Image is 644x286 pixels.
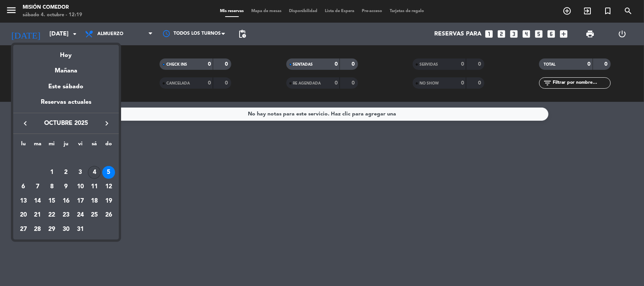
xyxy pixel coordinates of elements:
[31,180,44,193] div: 7
[60,180,72,193] div: 9
[59,222,73,237] td: 30 de octubre de 2025
[102,166,115,179] div: 5
[74,223,87,236] div: 31
[88,180,101,193] div: 11
[60,223,72,236] div: 30
[59,165,73,180] td: 2 de octubre de 2025
[13,97,119,113] div: Reservas actuales
[31,209,44,221] div: 21
[59,208,73,223] td: 23 de octubre de 2025
[45,166,58,179] div: 1
[88,195,101,208] div: 18
[45,209,58,221] div: 22
[31,194,45,208] td: 14 de octubre de 2025
[16,194,31,208] td: 13 de octubre de 2025
[88,165,102,180] td: 4 de octubre de 2025
[102,209,115,221] div: 26
[101,165,116,180] td: 5 de octubre de 2025
[17,195,30,208] div: 13
[16,151,116,166] td: OCT.
[102,180,115,193] div: 12
[17,223,30,236] div: 27
[31,222,45,237] td: 28 de octubre de 2025
[73,194,88,208] td: 17 de octubre de 2025
[88,194,102,208] td: 18 de octubre de 2025
[100,118,114,128] button: keyboard_arrow_right
[101,180,116,194] td: 12 de octubre de 2025
[88,208,102,223] td: 25 de octubre de 2025
[31,140,45,151] th: martes
[73,208,88,223] td: 24 de octubre de 2025
[45,140,59,151] th: miércoles
[45,222,59,237] td: 29 de octubre de 2025
[31,208,45,223] td: 21 de octubre de 2025
[45,180,58,193] div: 8
[59,140,73,151] th: jueves
[74,180,87,193] div: 10
[60,209,72,221] div: 23
[16,222,31,237] td: 27 de octubre de 2025
[31,195,44,208] div: 14
[88,140,102,151] th: sábado
[18,118,32,128] button: keyboard_arrow_left
[13,76,119,97] div: Este sábado
[45,194,59,208] td: 15 de octubre de 2025
[88,166,101,179] div: 4
[45,195,58,208] div: 15
[88,180,102,194] td: 11 de octubre de 2025
[16,180,31,194] td: 6 de octubre de 2025
[102,195,115,208] div: 19
[45,208,59,223] td: 22 de octubre de 2025
[13,60,119,76] div: Mañana
[73,140,88,151] th: viernes
[13,45,119,60] div: Hoy
[74,195,87,208] div: 17
[60,195,72,208] div: 16
[59,180,73,194] td: 9 de octubre de 2025
[31,223,44,236] div: 28
[73,165,88,180] td: 3 de octubre de 2025
[17,180,30,193] div: 6
[73,222,88,237] td: 31 de octubre de 2025
[45,223,58,236] div: 29
[74,166,87,179] div: 3
[16,208,31,223] td: 20 de octubre de 2025
[73,180,88,194] td: 10 de octubre de 2025
[31,180,45,194] td: 7 de octubre de 2025
[17,209,30,221] div: 20
[21,119,30,128] i: keyboard_arrow_left
[32,118,100,128] span: octubre 2025
[88,209,101,221] div: 25
[59,194,73,208] td: 16 de octubre de 2025
[45,180,59,194] td: 8 de octubre de 2025
[101,140,116,151] th: domingo
[16,140,31,151] th: lunes
[101,194,116,208] td: 19 de octubre de 2025
[101,208,116,223] td: 26 de octubre de 2025
[74,209,87,221] div: 24
[45,165,59,180] td: 1 de octubre de 2025
[60,166,72,179] div: 2
[102,119,111,128] i: keyboard_arrow_right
